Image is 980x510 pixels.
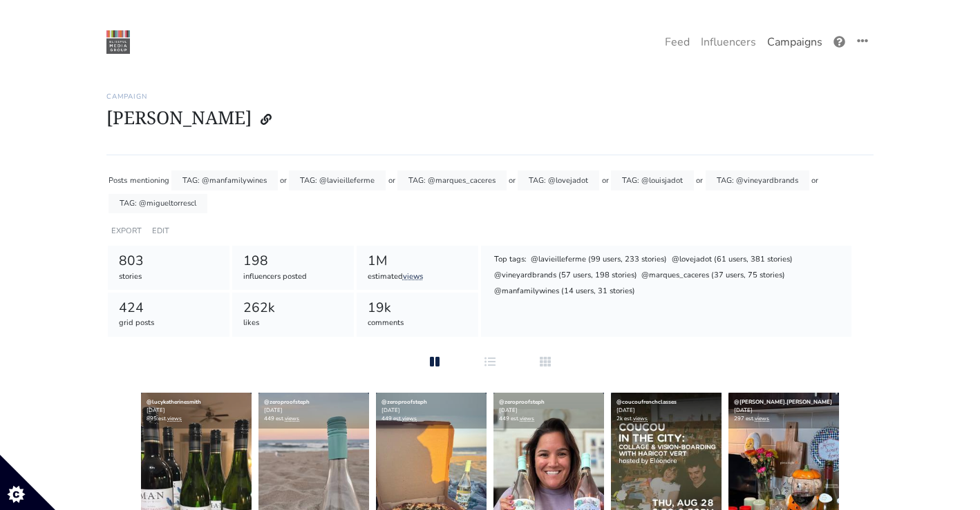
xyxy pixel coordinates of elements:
a: @zeroproofsteph [381,398,427,406]
div: [DATE] 449 est. [493,393,604,429]
a: Campaigns [762,28,828,56]
div: comments [368,317,468,329]
div: @lovejadot (61 users, 381 stories) [670,253,793,266]
div: TAG: @vineyardbrands [706,170,809,190]
div: or [602,170,609,190]
div: TAG: @lovejadot [518,170,599,190]
a: views [403,271,423,282]
div: 198 [243,251,343,271]
a: EXPORT [111,226,142,236]
a: @zeroproofsteph [499,398,545,406]
div: mentioning [130,170,169,190]
a: @coucoufrenchclasses [616,398,677,406]
div: @vineyardbrands (57 users, 198 stories) [493,268,638,282]
div: [DATE] 449 est. [258,393,369,429]
div: 803 [119,251,219,271]
div: TAG: @migueltorrescl [109,194,207,214]
div: [DATE] 2k est. [611,393,722,429]
div: @marques_caceres (37 users, 75 stories) [641,268,786,282]
div: TAG: @marques_caceres [397,170,507,190]
a: EDIT [152,226,169,236]
a: views [285,415,299,422]
div: TAG: @louisjadot [611,170,694,190]
div: TAG: @manfamilywines [171,170,278,190]
div: influencers posted [243,271,343,283]
div: [DATE] 449 est. [376,393,487,429]
a: Feed [659,28,695,56]
div: Top tags: [493,253,527,266]
div: [DATE] 895 est. [141,393,252,429]
div: Posts [109,170,127,190]
a: views [520,415,534,422]
div: [DATE] 297 est. [728,393,839,429]
div: or [811,170,818,190]
img: 22:22:48_1550874168 [106,30,130,54]
div: likes [243,317,343,329]
a: Influencers [695,28,762,56]
div: grid posts [119,317,219,329]
div: or [696,170,703,190]
a: views [633,415,648,422]
a: @[PERSON_NAME].[PERSON_NAME] [734,398,832,406]
div: @manfamilywines (14 users, 31 stories) [493,284,636,298]
a: views [402,415,417,422]
div: or [509,170,516,190]
h1: [PERSON_NAME] [106,106,874,133]
div: or [388,170,395,190]
div: estimated [368,271,468,283]
div: 424 [119,298,219,318]
a: @lucykatherinesmith [147,398,201,406]
div: or [280,170,287,190]
div: 262k [243,298,343,318]
div: TAG: @lavieilleferme [289,170,386,190]
a: views [167,415,182,422]
div: stories [119,271,219,283]
div: @lavieilleferme (99 users, 233 stories) [530,253,668,266]
div: 1M [368,251,468,271]
h6: Campaign [106,92,874,101]
a: views [755,415,769,422]
div: 19k [368,298,468,318]
a: @zeroproofsteph [264,398,310,406]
